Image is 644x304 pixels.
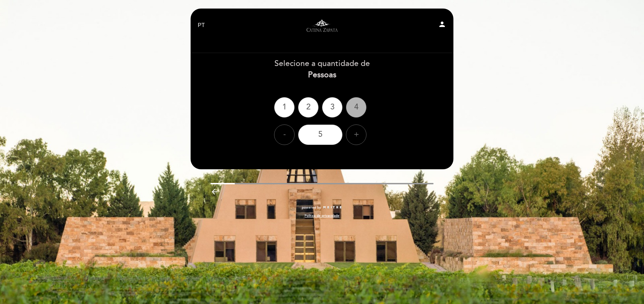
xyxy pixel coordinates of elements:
button: person [438,20,446,31]
span: powered by [302,205,321,210]
a: Visitas y degustaciones en La Pirámide [279,16,365,35]
div: 2 [298,97,319,118]
i: person [438,20,446,28]
div: - [274,124,295,145]
a: powered by [302,205,342,210]
i: arrow_backward [210,188,219,196]
img: MEITRE [323,206,342,209]
div: 4 [346,97,366,118]
div: 1 [274,97,295,118]
b: Pessoas [308,70,336,80]
div: Selecione a quantidade de [190,58,454,81]
a: Política de privacidade [305,213,339,218]
div: + [346,124,366,145]
div: 5 [298,124,343,145]
div: 3 [322,97,343,118]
